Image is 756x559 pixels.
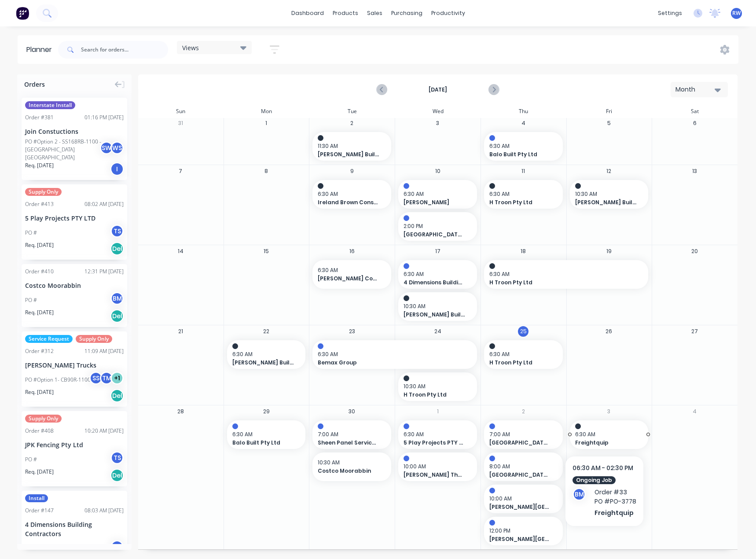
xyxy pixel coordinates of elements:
[489,279,628,287] span: H Troon Pty Ltd
[100,141,113,154] div: SW
[427,7,470,20] div: productivity
[232,359,294,367] span: [PERSON_NAME] Builders - [GEOGRAPHIC_DATA]
[25,520,124,538] div: 4 Dimensions Building Contractors
[484,180,563,209] div: 6:30 AMH Troon Pty Ltd
[175,166,186,177] button: 7
[433,406,443,417] button: 1
[138,105,224,118] div: Sun
[110,309,124,323] div: Del
[110,451,124,464] div: TS
[100,371,113,385] div: TM
[489,350,553,358] span: 6:30 AM
[110,224,124,238] div: TS
[318,467,379,475] span: Costco Moorabbin
[404,231,465,239] span: [GEOGRAPHIC_DATA][PERSON_NAME]
[404,302,467,310] span: 10:30 AM
[25,440,124,449] div: JPK Fencing Pty Ltd
[690,246,700,257] button: 20
[175,406,186,417] button: 28
[110,371,124,385] div: + 1
[570,180,649,209] div: 10:30 AM[PERSON_NAME] Builders - [GEOGRAPHIC_DATA]
[398,260,477,289] div: 6:30 AM4 Dimensions Building Contractors
[318,359,456,367] span: Bemax Group
[25,281,124,290] div: Costco Moorabbin
[387,7,427,20] div: purchasing
[318,190,382,198] span: 6:30 AM
[489,527,553,535] span: 12:00 PM
[398,212,477,241] div: 2:00 PM[GEOGRAPHIC_DATA][PERSON_NAME]
[404,190,467,198] span: 6:30 AM
[312,340,477,369] div: 6:30 AMBemax Group
[404,222,467,230] span: 2:00 PM
[395,105,481,118] div: Wed
[25,468,54,476] span: Req. [DATE]
[433,166,443,177] button: 10
[25,376,91,384] div: PO #Option 1- CB90R-1100
[398,420,477,449] div: 6:30 AM5 Play Projects PTY LTD
[604,166,614,177] button: 12
[604,406,614,417] button: 3
[89,371,103,385] div: SS
[484,340,563,369] div: 6:30 AMH Troon Pty Ltd
[404,391,465,399] span: H Troon Pty Ltd
[404,382,467,390] span: 10:30 AM
[404,471,465,479] span: [PERSON_NAME] The Night
[25,162,54,169] span: Req. [DATE]
[84,507,124,515] div: 08:03 AM [DATE]
[377,84,387,95] button: Previous page
[484,260,648,289] div: 6:30 AMH Troon Pty Ltd
[25,494,48,502] span: Install
[309,105,395,118] div: Tue
[484,420,563,449] div: 7:00 AM[GEOGRAPHIC_DATA][PERSON_NAME]
[84,268,124,276] div: 12:31 PM [DATE]
[347,118,357,129] button: 2
[653,7,686,20] div: settings
[25,507,54,515] div: Order # 147
[481,105,566,118] div: Thu
[25,188,62,196] span: Supply Only
[24,80,45,89] span: Orders
[488,84,499,95] button: Next page
[433,326,443,337] button: 24
[224,105,309,118] div: Mon
[484,452,563,481] div: 8:00 AM[GEOGRAPHIC_DATA][PERSON_NAME]
[312,452,391,481] div: 10:30 AMCostco Moorabbin
[604,326,614,337] button: 26
[25,229,37,237] div: PO #
[318,266,382,274] span: 6:30 AM
[84,114,124,121] div: 01:16 PM [DATE]
[312,180,391,209] div: 6:30 AMIreland Brown Constructions Pty Ltd
[175,246,186,257] button: 14
[489,495,553,503] span: 10:00 AM
[227,420,306,449] div: 6:30 AMBalo Built Pty Ltd
[518,406,528,417] button: 2
[404,439,465,447] span: 5 Play Projects PTY LTD
[489,142,553,150] span: 6:30 AM
[232,430,296,438] span: 6:30 AM
[25,213,124,223] div: 5 Play Projects PTY LTD
[25,335,73,343] span: Service Request
[312,260,391,289] div: 6:30 AM[PERSON_NAME] Constructions
[690,406,700,417] button: 4
[175,326,186,337] button: 21
[261,166,272,177] button: 8
[25,200,54,208] div: Order # 413
[110,162,124,176] div: I
[25,138,103,162] div: PO #Option 2 - SS168RB-1100 - [GEOGRAPHIC_DATA] [GEOGRAPHIC_DATA]
[227,340,306,369] div: 6:30 AM[PERSON_NAME] Builders - [GEOGRAPHIC_DATA]
[84,200,124,208] div: 08:02 AM [DATE]
[489,190,553,198] span: 6:30 AM
[404,463,467,471] span: 10:00 AM
[25,296,37,304] div: PO #
[484,485,563,513] div: 10:00 AM[PERSON_NAME][GEOGRAPHIC_DATA] [GEOGRAPHIC_DATA][PERSON_NAME]
[489,199,550,206] span: H Troon Pty Ltd
[261,118,272,129] button: 1
[25,309,54,316] span: Req. [DATE]
[404,279,465,287] span: 4 Dimensions Building Contractors
[25,101,75,109] span: Interstate Install
[347,166,357,177] button: 9
[518,326,528,337] button: 25
[318,430,382,438] span: 7:00 AM
[404,430,467,438] span: 6:30 AM
[347,406,357,417] button: 30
